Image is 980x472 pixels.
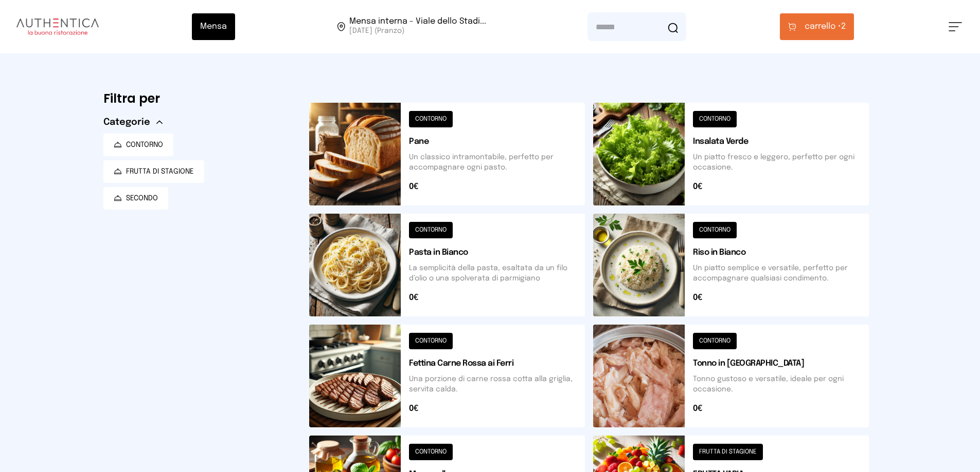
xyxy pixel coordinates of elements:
[349,26,486,36] span: [DATE] (Pranzo)
[103,187,168,210] button: SECONDO
[805,21,841,33] span: carrello •
[349,17,486,36] span: Viale dello Stadio, 77, 05100 Terni TR, Italia
[780,13,854,40] button: carrello •2
[126,193,158,203] span: SECONDO
[16,18,99,35] img: logo.8f33a47.png
[103,115,163,129] button: Categorie
[126,140,163,150] span: CONTORNO
[103,160,204,183] button: FRUTTA DI STAGIONE
[103,134,173,156] button: CONTORNO
[805,21,846,33] span: 2
[192,13,235,40] button: Mensa
[103,115,150,129] span: Categorie
[103,90,293,107] h6: Filtra per
[126,166,194,177] span: FRUTTA DI STAGIONE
